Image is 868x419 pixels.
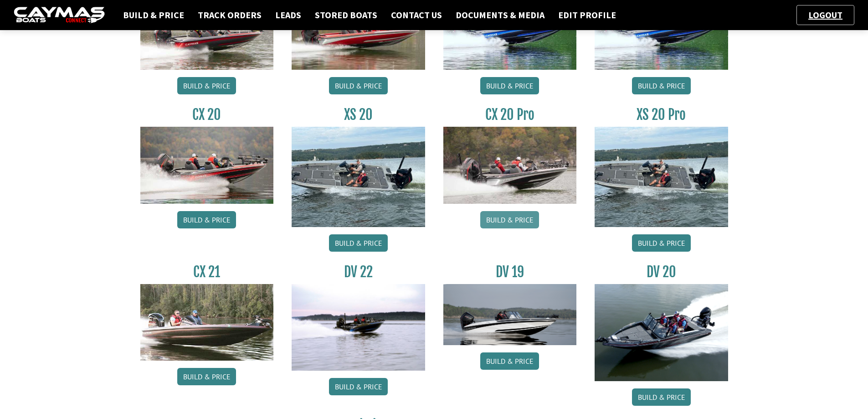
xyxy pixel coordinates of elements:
a: Logout [804,9,847,21]
img: CX-20_thumbnail.jpg [140,127,274,203]
a: Build & Price [632,388,691,406]
h3: CX 20 Pro [443,106,577,123]
h3: XS 20 [292,106,425,123]
a: Build & Price [329,77,388,94]
h3: CX 20 [140,106,274,123]
a: Documents & Media [451,9,549,21]
a: Contact Us [386,9,447,21]
img: DV_20_from_website_for_caymas_connect.png [595,284,728,381]
a: Build & Price [329,234,388,252]
h3: XS 20 Pro [595,106,728,123]
a: Build & Price [480,77,539,94]
a: Build & Price [480,352,539,370]
a: Stored Boats [310,9,382,21]
img: caymas-dealer-connect-2ed40d3bc7270c1d8d7ffb4b79bf05adc795679939227970def78ec6f6c03838.gif [14,7,105,24]
a: Track Orders [193,9,266,21]
a: Build & Price [632,77,691,94]
a: Build & Price [480,211,539,228]
img: DV22_original_motor_cropped_for_caymas_connect.jpg [292,284,425,371]
img: CX21_thumb.jpg [140,284,274,361]
a: Build & Price [177,368,236,385]
h3: CX 21 [140,264,274,280]
a: Build & Price [177,211,236,228]
h3: DV 22 [292,264,425,280]
h3: DV 19 [443,264,577,280]
img: XS_20_resized.jpg [292,127,425,227]
a: Build & Price [177,77,236,94]
a: Build & Price [118,9,189,21]
img: XS_20_resized.jpg [595,127,728,227]
a: Leads [271,9,306,21]
a: Edit Profile [554,9,621,21]
a: Build & Price [329,378,388,395]
h3: DV 20 [595,264,728,280]
img: CX-20Pro_thumbnail.jpg [443,127,577,203]
a: Build & Price [632,234,691,252]
img: dv-19-ban_from_website_for_caymas_connect.png [443,284,577,345]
